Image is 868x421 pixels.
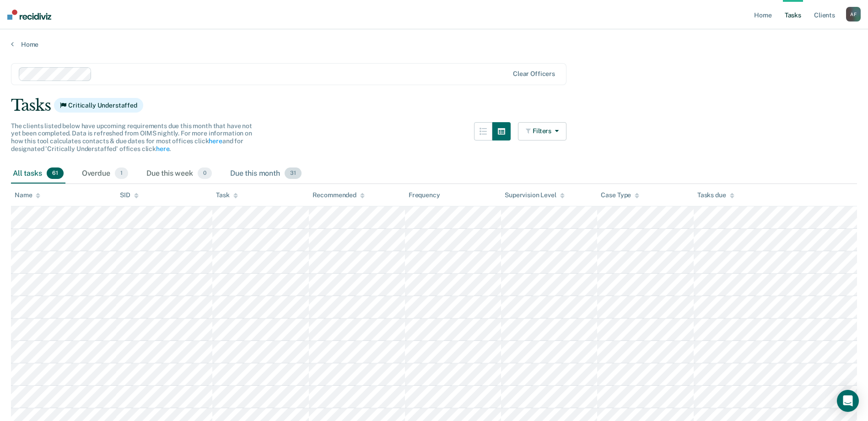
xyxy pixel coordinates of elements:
[285,167,302,179] span: 31
[846,7,861,22] button: AF
[228,164,303,184] div: Due this month31
[837,390,859,412] div: Open Intercom Messenger
[11,40,857,49] a: Home
[601,191,639,199] div: Case Type
[505,191,565,199] div: Supervision Level
[156,145,169,152] a: here
[11,96,857,115] div: Tasks
[198,167,212,179] span: 0
[115,167,128,179] span: 1
[513,70,555,78] div: Clear officers
[518,122,566,140] button: Filters
[409,191,440,199] div: Frequency
[313,191,365,199] div: Recommended
[120,191,139,199] div: SID
[209,137,222,145] a: here
[11,164,65,184] div: All tasks61
[846,7,861,22] div: A F
[216,191,237,199] div: Task
[15,191,40,199] div: Name
[80,164,130,184] div: Overdue1
[145,164,214,184] div: Due this week0
[7,10,51,20] img: Recidiviz
[11,122,252,152] span: The clients listed below have upcoming requirements due this month that have not yet been complet...
[47,167,64,179] span: 61
[54,98,143,113] span: Critically Understaffed
[697,191,734,199] div: Tasks due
